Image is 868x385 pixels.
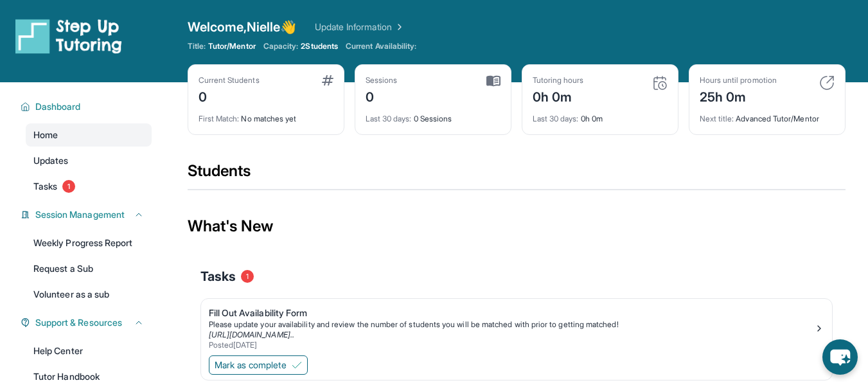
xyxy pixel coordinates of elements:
span: 1 [62,180,75,193]
div: 0 [199,85,260,106]
a: Tasks1 [26,175,152,198]
button: Session Management [30,208,144,221]
span: Welcome, Nielle 👋 [188,18,297,36]
img: card [819,75,835,91]
div: Tutoring hours [533,75,584,85]
span: Home [33,129,58,141]
a: Weekly Progress Report [26,231,152,255]
div: 25h 0m [700,85,777,106]
a: [URL][DOMAIN_NAME].. [209,330,294,339]
div: Fill Out Availability Form [209,307,814,319]
a: Request a Sub [26,257,152,280]
img: card [322,75,333,85]
div: Current Students [199,75,260,85]
div: 0 Sessions [366,106,500,124]
div: Advanced Tutor/Mentor [700,106,835,124]
div: 0 [366,85,398,106]
div: No matches yet [199,106,333,124]
div: 0h 0m [533,85,584,106]
span: Support & Resources [35,316,122,329]
span: Title: [188,41,206,51]
a: Volunteer as a sub [26,283,152,306]
div: 0h 0m [533,106,668,124]
span: Capacity: [263,41,299,51]
span: Tasks [33,180,57,193]
span: 2 Students [301,41,338,51]
span: Updates [33,154,69,167]
span: Tutor/Mentor [208,41,256,51]
span: Last 30 days : [366,114,412,123]
div: Students [188,161,846,189]
a: Fill Out Availability FormPlease update your availability and review the number of students you w... [201,299,832,353]
img: Chevron Right [392,21,405,33]
a: Update Information [315,21,405,33]
div: Sessions [366,75,398,85]
span: Session Management [35,208,125,221]
div: Please update your availability and review the number of students you will be matched with prior ... [209,319,814,330]
button: Support & Resources [30,316,144,329]
div: Hours until promotion [700,75,777,85]
span: Tasks [200,267,236,285]
div: What's New [188,198,846,255]
a: Home [26,123,152,147]
div: Posted [DATE] [209,340,814,350]
span: Next title : [700,114,734,123]
span: Current Availability: [346,41,416,51]
img: card [486,75,500,87]
img: Mark as complete [292,360,302,370]
button: Mark as complete [209,355,308,375]
span: Dashboard [35,100,81,113]
span: Last 30 days : [533,114,579,123]
span: First Match : [199,114,240,123]
a: Help Center [26,339,152,363]
img: card [652,75,668,91]
span: Mark as complete [215,359,287,372]
img: logo [15,18,122,54]
button: Dashboard [30,100,144,113]
a: Updates [26,149,152,172]
button: chat-button [822,339,858,375]
span: 1 [241,270,254,283]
